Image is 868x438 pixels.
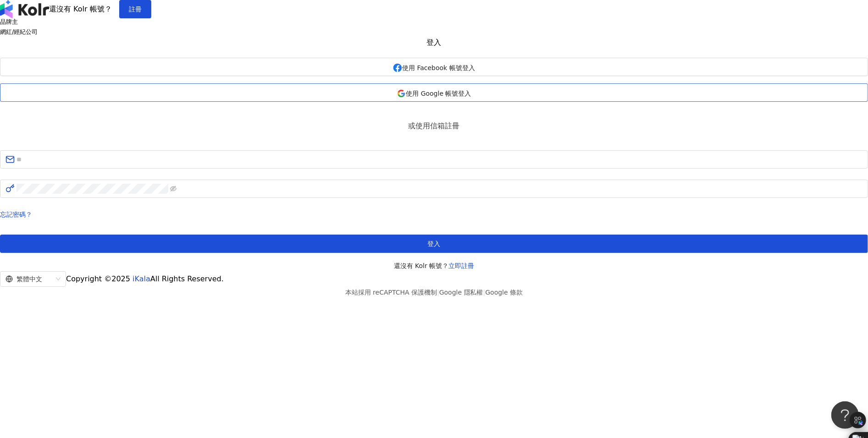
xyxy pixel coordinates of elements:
[402,64,475,71] span: 使用 Facebook 帳號登入
[406,90,471,97] span: 使用 Google 帳號登入
[394,260,475,271] span: 還沒有 Kolr 帳號？
[133,274,150,283] a: iKala
[401,120,467,131] span: 或使用信箱註冊
[428,240,441,247] span: 登入
[49,5,112,13] span: 還沒有 Kolr 帳號？
[483,289,486,296] span: |
[831,401,859,429] iframe: Help Scout Beacon - Open
[485,289,523,296] a: Google 條款
[170,186,177,192] span: eye-invisible
[6,272,52,286] div: 繁體中文
[66,274,224,283] span: Copyright © 2025 All Rights Reserved.
[345,287,523,298] span: 本站採用 reCAPTCHA 保護機制
[437,289,439,296] span: |
[439,289,483,296] a: Google 隱私權
[448,262,474,269] a: 立即註冊
[427,38,442,47] span: 登入
[129,5,142,13] span: 註冊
